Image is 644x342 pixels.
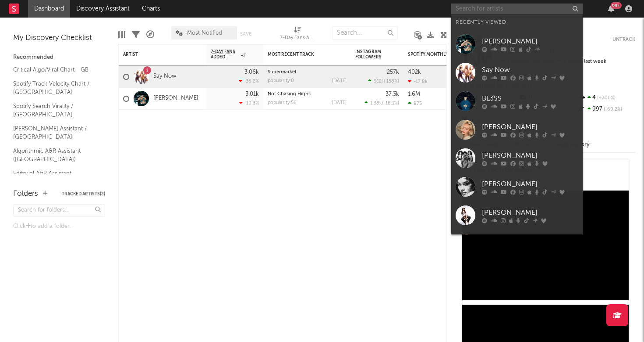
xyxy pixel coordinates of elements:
div: 3.06k [244,69,259,75]
span: 7-Day Fans Added [211,49,239,60]
div: Instagram Followers [355,49,386,60]
div: Filters [132,22,140,47]
div: 3.01k [245,91,259,97]
span: Most Notified [187,30,222,36]
div: [PERSON_NAME] [482,122,578,132]
a: Algorithmic A&R Assistant ([GEOGRAPHIC_DATA]) [13,146,96,164]
div: 37.3k [386,91,399,97]
div: 997 [577,104,635,115]
a: [PERSON_NAME] [451,201,583,230]
div: 402k [408,69,421,75]
input: Search for folders... [13,204,105,217]
div: Not Chasing Highs [268,92,347,97]
a: [PERSON_NAME] [451,230,583,258]
button: Untrack [612,35,635,44]
div: 257k [387,69,399,75]
div: 7-Day Fans Added (7-Day Fans Added) [280,22,315,47]
a: Spotify Track Velocity Chart / [GEOGRAPHIC_DATA] [13,79,96,97]
div: A&R Pipeline [146,22,154,47]
a: [PERSON_NAME] [451,144,583,173]
a: Supermarket [268,70,297,75]
div: Most Recent Track [268,52,333,57]
div: Spotify Monthly Listeners [408,52,474,57]
div: 7-Day Fans Added (7-Day Fans Added) [280,33,315,43]
a: Spotify Search Virality / [GEOGRAPHIC_DATA] [13,101,96,119]
div: Say Now [482,65,578,75]
div: Recently Viewed [456,17,578,28]
button: 99+ [608,5,614,12]
a: BL3SS [451,87,583,115]
div: ( ) [364,100,399,106]
div: Edit Columns [118,22,125,47]
a: Not Chasing Highs [268,92,311,97]
input: Search... [332,26,398,40]
div: 1.6M [408,91,420,97]
div: BL3SS [482,93,578,104]
a: Critical Algo/Viral Chart - GB [13,65,96,75]
div: [DATE] [332,101,347,105]
div: 99 + [611,2,622,9]
div: Folders [13,189,38,199]
div: [PERSON_NAME] [482,150,578,161]
div: Click to add a folder. [13,221,105,232]
div: -36.2 % [239,78,259,84]
button: Tracked Artists(2) [62,192,105,196]
a: Say Now [153,73,176,80]
span: -18.1 % [383,101,398,106]
div: [PERSON_NAME] [482,36,578,47]
span: +158 % [383,79,398,84]
a: [PERSON_NAME] Assistant / [GEOGRAPHIC_DATA] [13,124,96,142]
a: Editorial A&R Assistant ([GEOGRAPHIC_DATA]) [13,169,96,187]
div: ( ) [368,78,399,84]
div: Supermarket [268,70,347,75]
div: -10.3 % [239,100,259,106]
div: [DATE] [332,79,347,83]
div: popularity: 0 [268,79,294,83]
a: [PERSON_NAME] [451,115,583,144]
div: 975 [408,101,422,106]
div: [PERSON_NAME] [482,179,578,189]
div: -17.8k [408,79,428,84]
div: 4 [577,92,635,104]
span: 1.38k [370,101,382,106]
a: Say Now [451,58,583,87]
div: My Discovery Checklist [13,33,105,43]
span: -69.2 % [602,107,622,112]
div: [PERSON_NAME] [482,207,578,218]
div: Recommended [13,52,105,63]
div: popularity: 56 [268,101,297,105]
a: [PERSON_NAME] [451,30,583,58]
a: [PERSON_NAME] [451,173,583,201]
a: [PERSON_NAME] [153,95,198,102]
div: Artist [123,52,189,57]
span: +300 % [596,96,616,101]
button: Save [240,32,251,36]
input: Search for artists [451,4,583,14]
span: 912 [374,79,382,84]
